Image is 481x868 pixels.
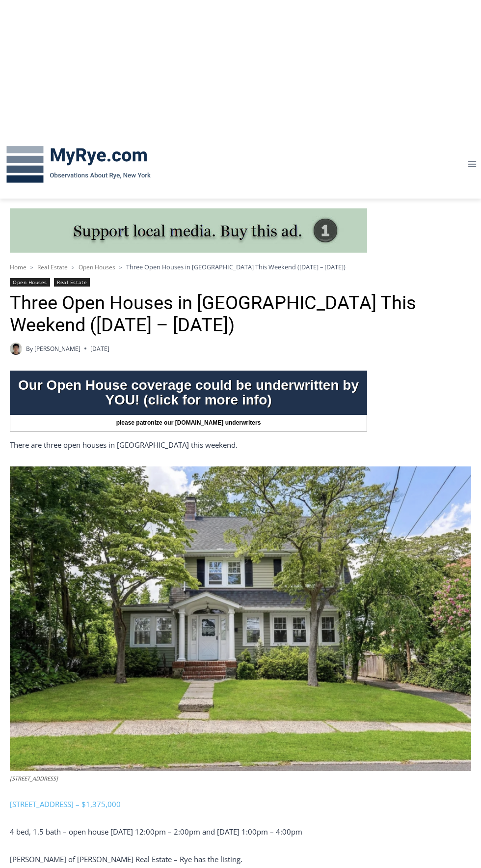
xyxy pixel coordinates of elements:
a: Home [10,263,27,271]
figcaption: [STREET_ADDRESS] [10,774,471,783]
a: Our Open House coverage could be underwritten by YOU! (click for more info) please patronize our ... [10,371,367,432]
a: Real Estate [37,263,68,271]
img: 15 Roosevelt Avenue, Rye [10,466,471,771]
a: Real Estate [54,278,90,287]
span: By [26,344,33,353]
a: Open Houses [10,278,50,287]
span: There are three open houses in [GEOGRAPHIC_DATA] this weekend. [10,440,238,450]
a: Open Houses [79,263,115,271]
span: > [72,264,75,271]
a: Author image [10,343,22,355]
span: 4 bed, 1.5 bath – open house [DATE] 12:00pm – 2:00pm and [DATE] 1:00pm – 4:00pm [10,827,302,837]
a: [PERSON_NAME] [34,345,80,353]
div: please patronize our [DOMAIN_NAME] underwriters [10,415,367,432]
nav: Breadcrumbs [10,262,471,272]
span: [PERSON_NAME] of [PERSON_NAME] Real Estate – Rye has the listing. [10,854,242,864]
img: Patel, Devan - bio cropped 200x200 [10,343,22,355]
a: [STREET_ADDRESS] – $1,375,000 [10,799,121,809]
span: > [30,264,33,271]
time: [DATE] [90,344,109,353]
button: Open menu [463,157,481,172]
span: Three Open Houses in [GEOGRAPHIC_DATA] This Weekend ([DATE] – [DATE]) [126,262,346,271]
div: Our Open House coverage could be underwritten by YOU! (click for more info) [10,373,367,412]
img: support local media, buy this ad [10,208,367,253]
h1: Three Open Houses in [GEOGRAPHIC_DATA] This Weekend ([DATE] – [DATE]) [10,292,471,337]
span: > [119,264,122,271]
